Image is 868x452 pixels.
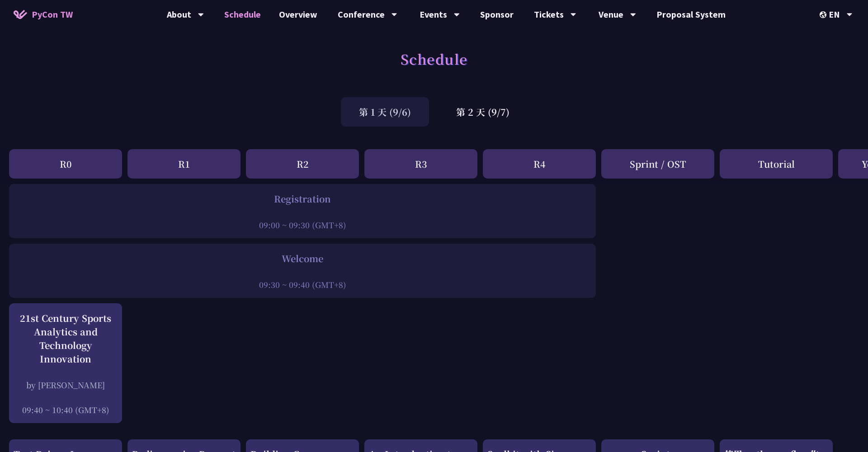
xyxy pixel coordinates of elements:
[14,404,118,415] div: 09:40 ~ 10:40 (GMT+8)
[14,279,591,290] div: 09:30 ~ 09:40 (GMT+8)
[341,97,429,127] div: 第 1 天 (9/6)
[401,45,468,72] h1: Schedule
[5,3,82,26] a: PyCon TW
[9,149,122,179] div: R0
[32,8,73,21] span: PyCon TW
[14,311,118,366] div: 21st Century Sports Analytics and Technology Innovation
[246,149,359,179] div: R2
[14,252,591,265] div: Welcome
[14,219,591,231] div: 09:00 ~ 09:30 (GMT+8)
[820,11,829,18] img: Locale Icon
[364,149,477,179] div: R3
[14,192,591,206] div: Registration
[14,311,118,415] a: 21st Century Sports Analytics and Technology Innovation by [PERSON_NAME] 09:40 ~ 10:40 (GMT+8)
[127,149,241,179] div: R1
[14,379,118,391] div: by [PERSON_NAME]
[483,149,596,179] div: R4
[601,149,714,179] div: Sprint / OST
[14,10,27,19] img: Home icon of PyCon TW 2025
[438,97,528,127] div: 第 2 天 (9/7)
[720,149,833,179] div: Tutorial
